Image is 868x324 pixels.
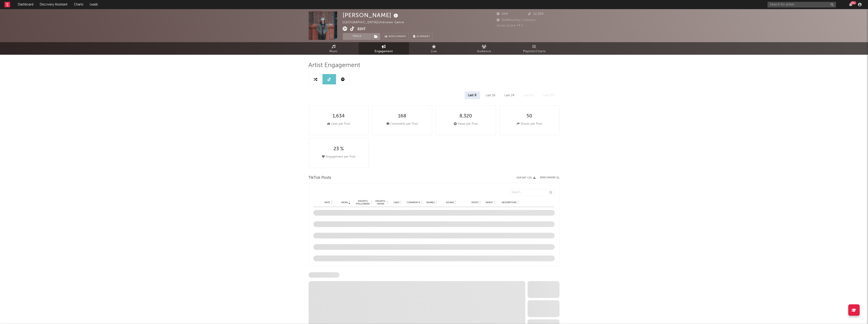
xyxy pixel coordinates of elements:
button: 99+ [849,3,852,6]
span: Artist Engagement [309,63,360,68]
button: Export CSV [517,176,536,179]
button: Track [343,33,371,40]
div: Last 16 [482,91,499,99]
div: Last 50 [520,91,537,99]
div: 168 [398,114,406,119]
div: Likes per Post [327,121,350,127]
div: Last 100 [540,91,558,99]
a: Audience [459,42,509,55]
span: Music [329,49,338,54]
a: Playlists/Charts [509,42,560,55]
span: Debut [486,201,493,204]
div: Comments per Post [387,121,418,127]
a: Music [309,42,359,55]
span: Comments [407,201,420,204]
a: Benchmark [540,175,560,181]
span: Benchmark [389,34,406,39]
input: Search for artists [768,2,836,8]
input: Search... [509,189,555,196]
span: Live [431,49,437,54]
a: Engagement [359,42,409,55]
button: Summary [411,33,433,40]
span: Posts [472,201,479,204]
div: 99 + [851,1,856,5]
div: 1,634 [333,114,345,119]
div: Views per Post [454,121,478,127]
span: Playlists/Charts [523,49,546,54]
span: Views [341,201,348,204]
span: Jump Score: 74.1 [497,24,523,27]
div: [PERSON_NAME] [343,11,399,19]
div: Shares per Post [517,121,542,127]
div: 23 % [334,146,344,152]
span: Date [325,201,330,204]
div: 50 [527,114,532,119]
div: Last 8 [465,91,480,99]
div: Engagement per Post [322,154,355,160]
div: Engmts / Views [375,200,386,205]
a: Benchmark [383,33,409,40]
span: 808 Monthly Listeners [497,19,536,22]
span: Engagement [375,49,393,54]
span: Audience [477,49,491,54]
span: Shares [427,201,435,204]
span: 12,300 [528,13,544,16]
span: Description [502,201,516,204]
button: Edit [358,26,366,32]
span: 694 [497,13,508,16]
span: Summary [417,35,430,38]
div: Last 24 [501,91,518,99]
div: 8,320 [459,114,472,119]
div: Engmts / Followers [356,200,370,205]
div: [GEOGRAPHIC_DATA] | Unknown Genre [343,20,409,25]
span: TikTok Followers [309,272,339,278]
span: Likes [394,201,399,204]
span: Sound [446,201,454,204]
a: Live [409,42,459,55]
span: TikTok Posts [309,175,331,181]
